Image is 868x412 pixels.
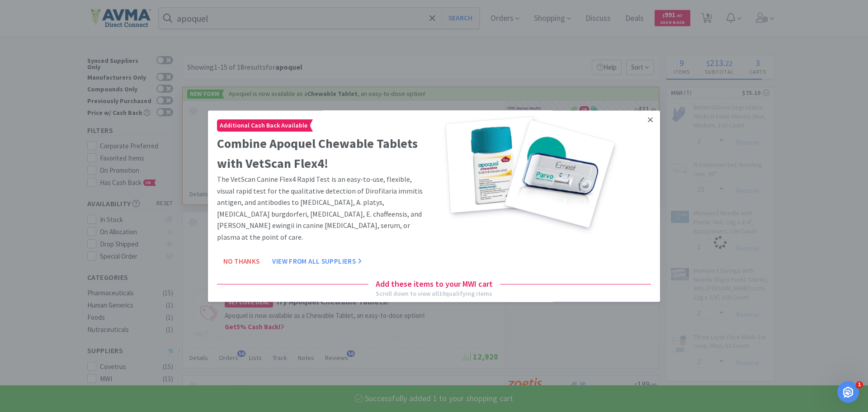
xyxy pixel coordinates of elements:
[368,278,500,291] h4: Add these items to your MWI cart
[856,381,863,388] span: 1
[266,252,368,270] button: View From All Suppliers
[376,289,492,298] div: Scroll down to view all 10 qualifying items
[837,381,859,403] iframe: Intercom live chat
[217,174,430,244] p: The VetScan Canine Flex4 Rapid Test is an easy-to-use, flexible, visual rapid test for the qualit...
[217,133,430,174] h2: Combine Apoquel Chewable Tablets with VetScan Flex4!
[217,252,266,270] button: No Thanks
[217,120,310,131] span: Additional Cash Back Available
